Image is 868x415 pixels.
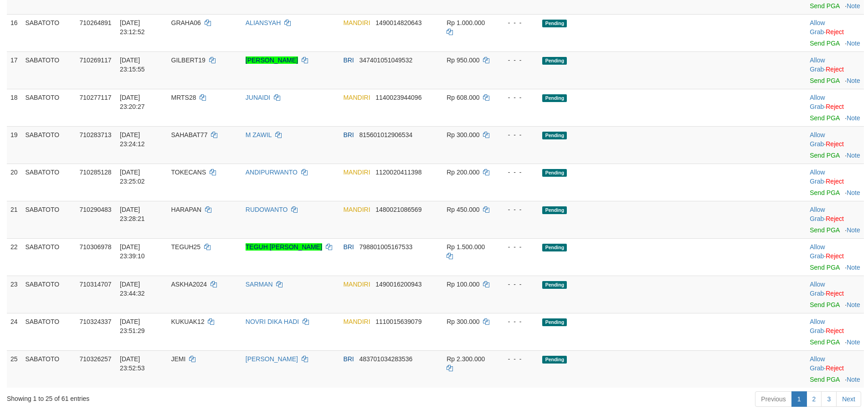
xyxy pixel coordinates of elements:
span: 710277117 [80,94,112,101]
a: Reject [826,252,844,260]
a: Note [847,301,860,308]
a: Note [847,114,860,122]
a: Send PGA [810,301,839,308]
span: Pending [542,20,567,27]
span: 710285128 [80,169,112,176]
span: 710283713 [80,131,112,138]
span: Pending [542,281,567,289]
span: 710326257 [80,355,112,363]
a: TEGUH [PERSON_NAME] [246,243,322,251]
span: TOKECANS [171,169,206,176]
a: Note [847,338,860,346]
a: 3 [821,391,837,407]
span: [DATE] 23:52:53 [120,355,145,372]
a: Send PGA [810,77,839,84]
td: · [806,201,864,238]
a: Send PGA [810,40,839,47]
span: · [810,243,826,260]
span: TEGUH25 [171,243,201,251]
td: SABATOTO [21,126,76,164]
td: SABATOTO [21,350,76,388]
span: Copy 1480021086569 to clipboard [375,206,421,213]
a: Reject [826,103,844,110]
span: Pending [542,318,567,326]
td: 19 [7,126,21,164]
td: 20 [7,164,21,201]
div: - - - [500,242,535,251]
td: 24 [7,313,21,350]
a: RUDOWANTO [246,206,288,213]
span: 710290483 [80,206,112,213]
a: Allow Grab [810,19,825,36]
a: Note [847,40,860,47]
span: SAHABAT77 [171,131,208,138]
span: · [810,169,826,185]
td: 18 [7,89,21,126]
span: BRI [343,56,354,64]
a: Allow Grab [810,355,825,372]
span: Rp 950.000 [447,56,479,64]
div: - - - [500,93,535,102]
a: Allow Grab [810,281,825,297]
span: MANDIRI [343,318,370,325]
span: BRI [343,243,354,251]
a: Reject [826,327,844,334]
span: Rp 300.000 [447,318,479,325]
a: M ZAWIL [246,131,272,138]
span: Copy 1110015639079 to clipboard [375,318,421,325]
span: Copy 1490016200943 to clipboard [375,281,421,288]
a: ALIANSYAH [246,19,281,26]
span: ASKHA2024 [171,281,207,288]
td: · [806,350,864,388]
a: Send PGA [810,376,839,383]
span: Rp 100.000 [447,281,479,288]
td: · [806,164,864,201]
span: Rp 2.300.000 [447,355,485,363]
a: Allow Grab [810,131,825,148]
a: Reject [826,178,844,185]
a: Send PGA [810,189,839,196]
a: Reject [826,364,844,372]
td: 21 [7,201,21,238]
span: GRAHA06 [171,19,201,26]
div: - - - [500,205,535,214]
span: 710264891 [80,19,112,26]
span: Pending [542,356,567,364]
td: SABATOTO [21,89,76,126]
span: MANDIRI [343,19,370,26]
span: Rp 300.000 [447,131,479,138]
a: Allow Grab [810,169,825,185]
span: [DATE] 23:28:21 [120,206,145,222]
span: [DATE] 23:44:32 [120,281,145,297]
a: Send PGA [810,114,839,122]
span: Pending [542,132,567,139]
a: Previous [755,391,791,407]
a: Next [836,391,861,407]
a: 2 [806,391,822,407]
span: Copy 347401051049532 to clipboard [359,56,412,64]
span: Copy 1120020411398 to clipboard [375,169,421,176]
td: · [806,313,864,350]
span: Copy 1140023944096 to clipboard [375,94,421,101]
span: JEMI [171,355,186,363]
span: Pending [542,94,567,102]
span: Copy 798801005167533 to clipboard [359,243,412,251]
span: · [810,56,826,73]
a: NOVRI DIKA HADI [246,318,299,325]
td: 17 [7,51,21,89]
a: Note [847,152,860,159]
span: · [810,318,826,334]
span: BRI [343,131,354,138]
td: SABATOTO [21,201,76,238]
a: SARMAN [246,281,273,288]
span: [DATE] 23:20:27 [120,94,145,110]
a: Note [847,2,860,10]
a: Reject [826,28,844,36]
a: Reject [826,140,844,148]
td: · [806,14,864,51]
span: MRTS28 [171,94,196,101]
a: Allow Grab [810,243,825,260]
span: [DATE] 23:15:55 [120,56,145,73]
span: Rp 608.000 [447,94,479,101]
td: 25 [7,350,21,388]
